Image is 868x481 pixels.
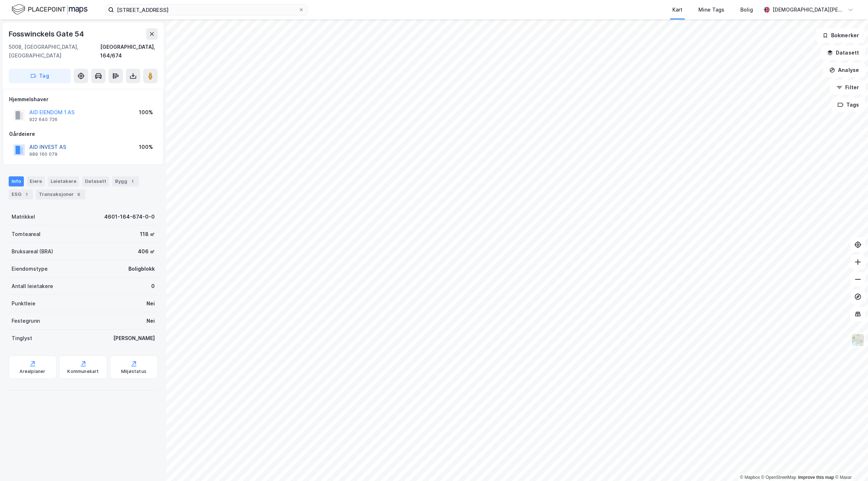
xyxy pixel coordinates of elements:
[761,475,796,480] a: OpenStreetMap
[29,151,58,157] div: 989 160 079
[798,475,834,480] a: Improve this map
[9,28,85,40] div: Fosswinckels Gate 54
[146,299,155,308] div: Nei
[138,247,155,256] div: 406 ㎡
[851,333,865,347] img: Z
[12,299,35,308] div: Punktleie
[48,176,79,186] div: Leietakere
[832,446,868,481] iframe: Chat Widget
[12,282,53,291] div: Antall leietakere
[672,5,682,14] div: Kart
[831,98,865,112] button: Tags
[146,317,155,325] div: Nei
[9,95,157,104] div: Hjemmelshaver
[12,265,48,273] div: Eiendomstype
[113,334,155,343] div: [PERSON_NAME]
[12,247,53,256] div: Bruksareal (BRA)
[100,43,158,60] div: [GEOGRAPHIC_DATA], 164/674
[12,317,40,325] div: Festegrunn
[104,212,155,221] div: 4601-164-674-0-0
[12,3,88,16] img: logo.f888ab2527a4732fd821a326f86c7f29.svg
[75,191,82,198] div: 6
[9,69,71,83] button: Tag
[12,334,32,343] div: Tinglyst
[740,5,753,14] div: Bolig
[23,191,30,198] div: 1
[12,212,35,221] div: Matrikkel
[821,46,865,60] button: Datasett
[112,176,139,186] div: Bygg
[9,189,33,199] div: ESG
[773,5,845,14] div: [DEMOGRAPHIC_DATA][PERSON_NAME]
[9,176,24,186] div: Info
[128,265,155,273] div: Boligblokk
[20,369,45,374] div: Arealplaner
[121,369,146,374] div: Miljøstatus
[9,43,100,60] div: 5008, [GEOGRAPHIC_DATA], [GEOGRAPHIC_DATA]
[9,130,157,138] div: Gårdeiere
[140,230,155,239] div: 118 ㎡
[816,28,865,43] button: Bokmerker
[82,176,109,186] div: Datasett
[139,143,153,151] div: 100%
[29,117,58,123] div: 922 640 726
[823,63,865,77] button: Analyse
[129,178,136,185] div: 1
[830,80,865,95] button: Filter
[740,475,760,480] a: Mapbox
[12,230,41,239] div: Tomteareal
[139,108,153,117] div: 100%
[151,282,155,291] div: 0
[36,189,85,199] div: Transaksjoner
[27,176,45,186] div: Eiere
[114,4,298,15] input: Søk på adresse, matrikkel, gårdeiere, leietakere eller personer
[698,5,724,14] div: Mine Tags
[67,369,99,374] div: Kommunekart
